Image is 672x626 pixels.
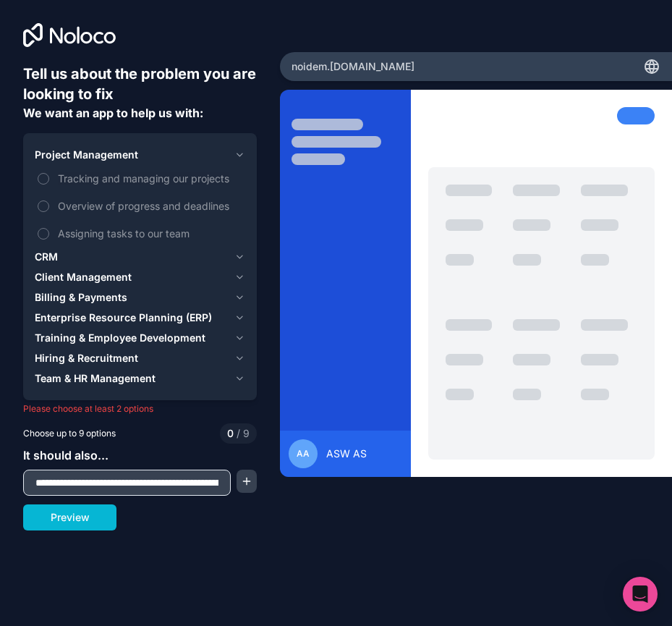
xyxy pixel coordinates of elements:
[35,145,245,165] button: Project Management
[35,148,138,162] span: Project Management
[35,308,245,328] button: Enterprise Resource Planning (ERP)
[58,226,242,241] span: Assigning tasks to our team
[234,426,250,441] span: 9
[35,165,245,247] div: Project Management
[35,290,127,305] span: Billing & Payments
[23,64,257,104] h6: Tell us about the problem you are looking to fix
[35,371,156,386] span: Team & HR Management
[35,351,138,365] span: Hiring & Recruitment
[35,270,132,284] span: Client Management
[23,403,257,415] p: Please choose at least 2 options
[38,228,49,240] button: Assigning tasks to our team
[35,331,205,345] span: Training & Employee Development
[38,173,49,185] button: Tracking and managing our projects
[623,577,658,612] div: Open Intercom Messenger
[58,171,242,186] span: Tracking and managing our projects
[297,448,310,460] span: AA
[35,247,245,267] button: CRM
[23,427,116,440] span: Choose up to 9 options
[35,368,245,389] button: Team & HR Management
[35,267,245,287] button: Client Management
[23,448,109,462] span: It should also...
[35,328,245,348] button: Training & Employee Development
[35,287,245,308] button: Billing & Payments
[292,59,414,74] span: noidem .[DOMAIN_NAME]
[38,200,49,212] button: Overview of progress and deadlines
[227,426,234,441] span: 0
[23,106,203,120] span: We want an app to help us with:
[58,198,242,213] span: Overview of progress and deadlines
[237,427,240,439] span: /
[35,310,212,325] span: Enterprise Resource Planning (ERP)
[35,348,245,368] button: Hiring & Recruitment
[326,447,367,461] span: ASW AS
[35,250,58,264] span: CRM
[23,504,116,530] button: Preview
